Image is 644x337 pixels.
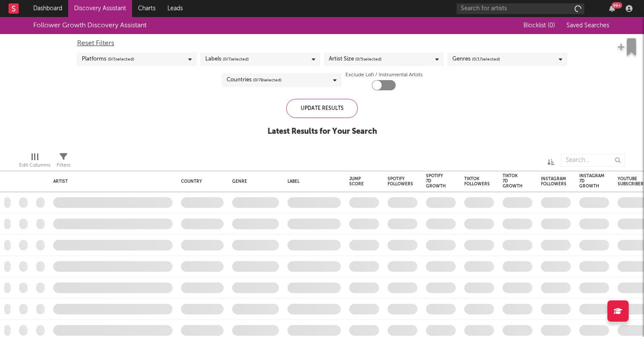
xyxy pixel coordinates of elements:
[609,5,615,12] button: 99+
[426,173,446,189] div: Spotify 7D Growth
[541,176,566,187] div: Instagram Followers
[286,99,358,118] div: Update Results
[452,54,500,64] div: Genres
[223,54,249,64] span: ( 0 / 7 selected)
[253,75,282,85] span: ( 0 / 78 selected)
[579,173,604,189] div: Instagram 7D Growth
[77,38,567,49] div: Reset Filters
[232,179,275,184] div: Genre
[523,23,555,29] span: Blocklist
[205,54,249,64] div: Labels
[329,54,382,64] div: Artist Size
[349,176,366,187] div: Jump Score
[57,160,70,170] div: Filters
[345,70,423,80] label: Exclude Lofi / Instrumental Artists
[355,54,382,64] span: ( 0 / 5 selected)
[19,150,50,174] div: Edit Columns
[33,20,147,31] div: Follower Growth Discovery Assistant
[19,160,50,170] div: Edit Columns
[57,150,70,174] div: Filters
[564,22,611,29] button: Saved Searches
[472,54,500,64] span: ( 0 / 17 selected)
[548,23,555,29] span: ( 0 )
[181,179,219,184] div: Country
[267,127,377,137] div: Latest Results for Your Search
[503,173,523,189] div: Tiktok 7D Growth
[82,54,134,64] div: Platforms
[464,176,490,187] div: Tiktok Followers
[457,3,584,14] input: Search for artists
[287,179,336,184] div: Label
[561,154,625,167] input: Search...
[388,176,413,187] div: Spotify Followers
[53,179,168,184] div: Artist
[108,54,134,64] span: ( 0 / 5 selected)
[612,2,622,9] div: 99 +
[566,23,611,29] span: Saved Searches
[227,75,282,85] div: Countries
